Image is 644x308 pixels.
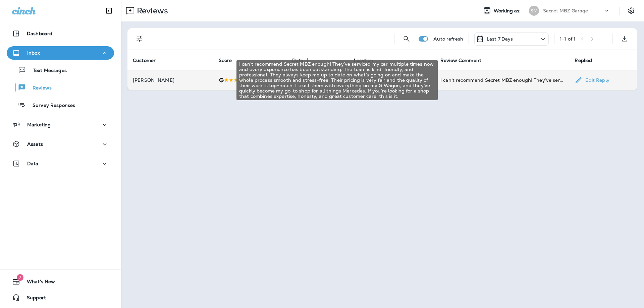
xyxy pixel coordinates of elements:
[560,36,576,42] div: 1 - 1 of 1
[7,137,114,151] button: Assets
[440,77,564,83] div: I can’t recommend Secret MBZ enough! They’ve serviced my car multiple times now, and every experi...
[7,275,114,288] button: 7What's New
[400,32,413,46] button: Search Reviews
[625,5,637,17] button: Settings
[100,4,118,17] button: Collapse Sidebar
[7,27,114,40] button: Dashboard
[20,279,55,287] span: What's New
[20,295,46,303] span: Support
[543,8,588,13] p: Secret MBZ Garage
[440,58,481,63] span: Review Comment
[440,57,490,63] span: Review Comment
[354,58,373,63] span: Location
[133,77,208,83] p: [PERSON_NAME]
[7,46,114,60] button: Inbox
[134,6,168,16] p: Reviews
[7,291,114,304] button: Support
[354,57,382,63] span: Location
[236,60,438,100] div: I can’t recommend Secret MBZ enough! They’ve serviced my car multiple times now, and every experi...
[7,80,114,95] button: Reviews
[494,8,522,14] span: Working as:
[292,58,304,63] span: Date
[575,58,592,63] span: Replied
[487,36,513,42] p: Last 7 Days
[7,118,114,131] button: Marketing
[26,85,52,91] p: Reviews
[583,77,609,83] p: Edit Reply
[7,157,114,170] button: Data
[17,274,23,281] span: 7
[575,57,601,63] span: Replied
[529,6,539,16] div: SM
[27,161,39,166] p: Data
[433,36,463,42] p: Auto refresh
[27,141,43,147] p: Assets
[27,50,40,56] p: Inbox
[618,32,631,46] button: Export as CSV
[133,58,156,63] span: Customer
[219,58,232,63] span: Score
[219,57,240,63] span: Score
[133,57,164,63] span: Customer
[26,68,67,74] p: Text Messages
[27,31,52,36] p: Dashboard
[7,63,114,77] button: Text Messages
[26,103,75,109] p: Survey Responses
[7,98,114,112] button: Survey Responses
[27,122,51,127] p: Marketing
[133,32,146,46] button: Filters
[292,57,312,63] span: Date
